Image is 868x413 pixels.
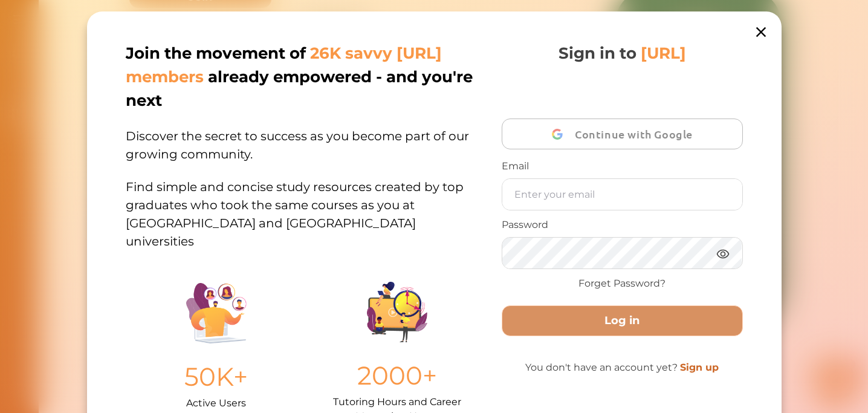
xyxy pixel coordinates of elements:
p: Find simple and concise study resources created by top graduates who took the same courses as you... [126,163,487,250]
img: eye.3286bcf0.webp [715,246,730,261]
span: [URL] [641,44,686,63]
p: Password [502,218,743,232]
input: Enter your email [502,179,742,210]
span: Continue with Google [575,120,699,148]
button: Log in [502,305,743,336]
p: Join the movement of already empowered - and you're next [126,42,485,112]
p: You don't have an account yet? [502,360,743,375]
button: Continue with Google [502,119,743,149]
p: 50K+ [184,358,248,396]
i: 1 [268,1,277,10]
span: 26K savvy [URL] members [126,44,442,86]
p: Discover the secret to success as you become part of our growing community. [126,112,487,163]
p: 2000+ [357,357,436,395]
img: Illustration.25158f3c.png [186,283,246,343]
a: Sign up [680,362,719,373]
p: Email [502,159,743,174]
img: Group%201403.ccdcecb8.png [366,282,427,342]
a: Forget Password? [578,276,666,291]
p: Sign in to [559,42,686,65]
